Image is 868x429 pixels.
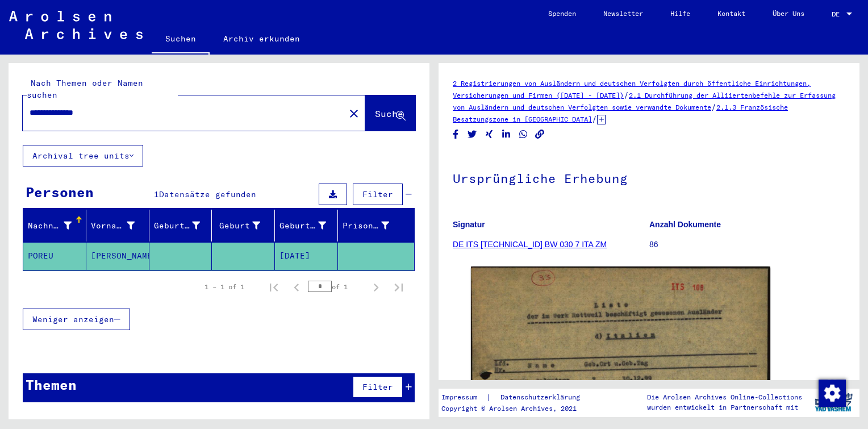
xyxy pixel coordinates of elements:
div: Prisoner # [343,216,403,235]
span: Filter [362,382,393,392]
button: Copy link [534,127,546,141]
span: / [711,102,716,112]
div: Vorname [91,220,135,232]
button: Share on Facebook [450,127,462,141]
span: Filter [362,189,393,199]
span: / [624,90,629,100]
button: Next page [365,276,387,298]
div: | [441,391,594,403]
img: Arolsen_neg.svg [9,11,143,39]
mat-label: Nach Themen oder Namen suchen [27,78,143,100]
p: Copyright © Arolsen Archives, 2021 [441,403,594,414]
a: Impressum [441,391,486,403]
div: Geburtsname [154,220,201,232]
p: 86 [649,239,845,251]
button: Share on LinkedIn [500,127,512,141]
button: Clear [343,102,365,124]
b: Signatur [453,220,485,229]
button: First page [262,276,285,298]
h1: Ursprüngliche Erhebung [453,152,845,202]
mat-header-cell: Prisoner # [338,210,414,241]
mat-cell: [PERSON_NAME] [86,242,149,270]
button: Suche [365,95,415,131]
div: 1 – 1 of 1 [205,282,244,292]
mat-header-cell: Geburtsdatum [275,210,338,241]
button: Filter [353,376,403,398]
img: yv_logo.png [812,388,855,416]
p: wurden entwickelt in Partnerschaft mit [647,402,802,413]
span: 1 [154,189,159,199]
mat-cell: POREU [23,242,86,270]
p: Die Arolsen Archives Online-Collections [647,392,802,402]
mat-header-cell: Geburt‏ [212,210,275,241]
mat-header-cell: Nachname [23,210,86,241]
a: Archiv erkunden [210,25,314,52]
span: Datensätze gefunden [159,189,256,199]
b: Anzahl Dokumente [649,220,721,229]
button: Share on WhatsApp [518,127,529,141]
a: Suchen [152,25,210,55]
button: Filter [353,184,403,205]
span: / [592,114,597,124]
div: Personen [26,182,94,202]
button: Archival tree units [23,145,143,166]
button: Share on Twitter [466,127,478,141]
mat-header-cell: Geburtsname [149,210,212,241]
a: Datenschutzerklärung [491,391,594,403]
a: DE ITS [TECHNICAL_ID] BW 030 7 ITA ZM [453,240,607,249]
mat-header-cell: Vorname [86,210,149,241]
a: 2 Registrierungen von Ausländern und deutschen Verfolgten durch öffentliche Einrichtungen, Versic... [453,79,811,99]
span: Weniger anzeigen [32,314,114,324]
button: Previous page [285,276,308,298]
mat-cell: [DATE] [275,242,338,270]
div: Geburt‏ [216,220,260,232]
span: DE [832,10,844,18]
div: Vorname [91,216,149,235]
div: Nachname [28,220,72,232]
div: of 1 [308,281,365,292]
div: Geburtsdatum [279,216,340,235]
button: Share on Xing [483,127,495,141]
button: Weniger anzeigen [23,309,130,330]
div: Nachname [28,216,86,235]
a: 2.1 Durchführung der Alliiertenbefehle zur Erfassung von Ausländern und deutschen Verfolgten sowi... [453,91,836,111]
img: Zustimmung ändern [819,380,846,407]
div: Geburtsname [154,216,215,235]
mat-icon: close [347,107,361,120]
div: Geburtsdatum [279,220,326,232]
span: Suche [375,108,403,119]
button: Last page [387,276,410,298]
div: Prisoner # [343,220,389,232]
div: Themen [26,374,77,395]
div: Geburt‏ [216,216,274,235]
